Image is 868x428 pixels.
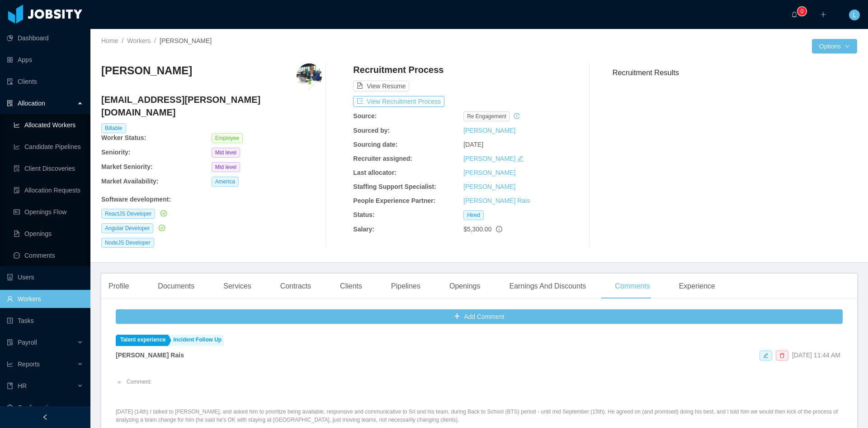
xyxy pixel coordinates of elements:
span: Reports [18,361,40,368]
a: Incident Follow Up [169,335,224,346]
i: icon: bell [791,11,797,18]
div: Openings [442,274,488,299]
b: Market Seniority: [101,163,153,170]
img: 67b0f011-3f06-4296-a1e7-8a808afc45c7_67b4a6e24687a-400w.png [297,63,322,89]
a: icon: messageComments [14,246,83,264]
div: Clients [333,274,369,299]
b: Market Availability: [101,178,159,185]
b: Source: [353,112,377,120]
i: icon: edit [763,353,769,358]
a: icon: check-circle [157,224,165,231]
a: icon: exportView Recruitment Process [353,98,444,105]
b: Salary: [353,226,374,233]
h3: [PERSON_NAME] [101,63,192,78]
span: Configuration [18,404,55,411]
i: icon: setting [7,404,13,411]
a: icon: line-chartCandidate Pipelines [14,138,83,156]
a: icon: userWorkers [7,290,83,308]
a: icon: file-searchClient Discoveries [14,159,83,178]
h4: [EMAIL_ADDRESS][PERSON_NAME][DOMAIN_NAME] [101,93,322,119]
i: icon: check-circle [159,225,165,231]
span: Billable [101,123,126,133]
b: Sourced by: [353,127,390,134]
button: Optionsicon: down [812,39,857,53]
span: Payroll [18,339,37,346]
span: / [154,37,156,44]
a: icon: file-textView Resume [353,82,409,90]
div: Documents [151,274,202,299]
a: icon: auditClients [7,72,83,91]
i: icon: history [514,113,520,119]
span: HR [18,382,27,390]
i: icon: solution [7,100,13,106]
span: $5,300.00 [463,226,491,233]
a: icon: idcardOpenings Flow [14,203,83,221]
span: NodeJS Developer [101,238,154,248]
b: Sourcing date: [353,141,397,148]
i: icon: check-circle [160,210,167,216]
a: icon: check-circle [159,210,167,217]
div: Profile [101,274,136,299]
a: [PERSON_NAME] Rais [463,197,530,204]
i: icon: plus [820,11,826,18]
a: [PERSON_NAME] [463,169,515,176]
span: Mid level [212,148,240,158]
b: Worker Status: [101,134,146,141]
a: icon: robotUsers [7,268,83,286]
a: icon: pie-chartDashboard [7,29,83,47]
a: icon: profileTasks [7,312,83,330]
a: icon: file-doneAllocation Requests [14,181,83,199]
a: [PERSON_NAME] [463,183,515,190]
b: Recruiter assigned: [353,155,412,162]
a: icon: appstoreApps [7,51,83,69]
b: People Experience Partner: [353,197,435,204]
span: Mid level [212,162,240,172]
button: icon: file-textView Resume [353,81,409,91]
b: Last allocator: [353,169,396,176]
span: Angular Developer [101,223,153,233]
div: Pipelines [384,274,428,299]
a: Talent experience [116,335,168,346]
span: Allocation [18,100,45,107]
li: Comment: [125,378,843,386]
strong: [PERSON_NAME] Rais [116,351,184,359]
span: info-circle [496,226,502,232]
button: icon: exportView Recruitment Process [353,96,444,107]
b: Seniority: [101,149,131,156]
div: Earnings And Discounts [502,274,593,299]
span: Employee [212,133,243,143]
button: icon: plusAdd Comment [116,309,843,324]
span: [DATE] 11:44 AM [792,351,840,359]
span: [DATE] [463,141,483,148]
a: [PERSON_NAME] [463,127,515,134]
b: Software development : [101,196,171,203]
i: icon: line-chart [7,361,13,367]
a: icon: file-textOpenings [14,225,83,243]
i: icon: book [7,383,13,389]
span: ReactJS Developer [101,209,155,219]
span: [PERSON_NAME] [160,37,212,44]
span: / [122,37,123,44]
i: icon: delete [779,353,785,358]
div: Experience [672,274,722,299]
a: Workers [127,37,151,44]
b: Status: [353,211,374,218]
p: [DATE] (14th) I talked to [PERSON_NAME], and asked him to prioritize being available, responsive ... [116,408,843,424]
b: Staffing Support Specialist: [353,183,436,190]
h3: Recruitment Results [613,67,857,78]
span: Hired [463,210,484,220]
div: Comments [608,274,657,299]
i: icon: edit [517,155,524,162]
a: icon: line-chartAllocated Workers [14,116,83,134]
div: Services [216,274,258,299]
a: [PERSON_NAME] [463,155,515,162]
div: Contracts [273,274,318,299]
span: re engagement [463,111,510,121]
i: icon: file-protect [7,339,13,346]
sup: 0 [797,7,807,16]
span: L [853,10,856,20]
span: America [212,177,239,187]
a: Home [101,37,118,44]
